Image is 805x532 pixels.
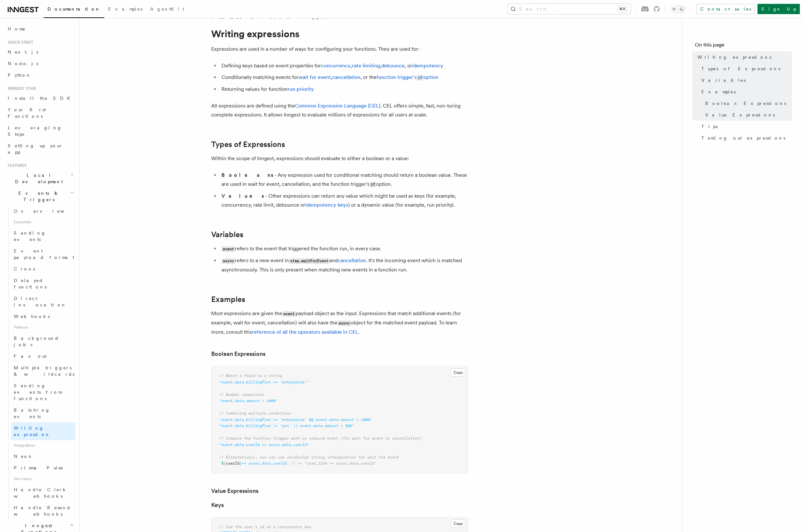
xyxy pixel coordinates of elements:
a: idempotency [412,63,443,69]
a: Common Expression Language (CEL) [295,103,380,109]
span: Leveraging Steps [8,125,62,137]
a: Leveraging Steps [5,122,75,140]
p: Most expressions are given the payload object as the input. Expressions that match additional eve... [211,309,468,337]
span: Handle Clerk webhooks [14,487,67,499]
span: Prisma Pulse [14,465,64,470]
a: Examples [699,86,792,98]
h1: Writing expressions [211,28,468,39]
span: Boolean Expressions [705,100,786,107]
span: Install the SDK [8,96,74,101]
span: Python [8,73,31,78]
a: Neon [11,450,75,462]
a: Your first Functions [5,104,75,122]
span: userId [226,461,239,466]
a: wait for event [299,74,331,80]
a: concurrency [321,63,351,69]
a: Examples [211,295,245,304]
a: Types of Expressions [211,140,285,149]
a: Prisma Pulse [11,462,75,474]
a: Batching events [11,404,75,422]
a: Crons [11,263,75,275]
span: "event.data.userId == async.data.userId" [219,442,309,447]
span: Writing expression [14,425,50,437]
span: Value Expressions [705,112,775,118]
a: Home [5,23,75,35]
a: Handle Clerk webhooks [11,484,75,502]
h4: On this page [695,41,792,51]
a: Delayed functions [11,275,75,293]
span: // Match a field to a string [219,373,282,378]
a: cancellation [338,257,366,263]
strong: Booleans [221,172,274,178]
span: "event.data.billingPlan == 'enterprise'" [219,380,309,384]
a: Setting up your app [5,140,75,158]
span: Batching events [14,408,50,419]
a: Boolean Expressions [211,349,265,358]
a: Keys [211,501,224,510]
button: Copy [451,519,466,528]
span: // Number comparison [219,392,264,397]
a: reference of all the operators available in CEL [252,329,358,335]
a: Writing expression [11,422,75,440]
a: Tips [699,121,792,132]
span: Writing expressions [697,54,771,60]
span: Documentation [48,6,100,12]
a: rate limiting [352,63,380,69]
a: Variables [699,74,792,86]
span: Essentials [11,217,75,227]
span: Next.js [8,49,38,55]
span: ` [219,461,221,466]
span: AgentKit [150,6,184,12]
span: Types of Expressions [701,65,780,72]
a: Direct invocation [11,293,75,311]
span: // Combining multiple conditions [219,411,291,416]
span: Crons [14,266,35,271]
a: Webhooks [11,311,75,322]
li: Defining keys based on event properties for , , , or [220,61,468,70]
code: if [417,75,423,81]
span: Background jobs [14,336,59,347]
a: Value Expressions [703,109,792,121]
span: Tips [701,123,718,130]
a: Writing expressions [695,51,792,63]
span: // Alternatively, you can use JavaScript string interpolation for wait for event [219,455,399,459]
span: Overview [14,209,80,214]
a: Value Expressions [211,486,258,495]
code: step.waitForEvent [289,258,329,264]
span: Multiple triggers & wildcards [14,365,74,377]
a: function trigger'sifoption [377,74,438,80]
span: // Use the user's id as a concurrency key [219,525,311,529]
a: AgentKit [146,2,188,17]
code: event [282,311,296,317]
span: Quick start [5,40,33,45]
span: Event payload format [14,248,74,260]
a: Multiple triggers & wildcards [11,362,75,380]
span: Direct invocation [14,296,66,307]
a: Background jobs [11,332,75,350]
a: Overview [11,205,75,217]
span: Testing out expressions [701,135,785,141]
span: Delayed functions [14,278,47,289]
li: Returning values for function [220,85,468,94]
button: Events & Triggers [5,187,75,205]
span: Webhooks [14,314,50,319]
span: Examples [108,6,143,12]
li: refers to the event that triggered the function run, in every case. [220,244,468,253]
span: Sending events [14,230,46,242]
span: Fan out [14,354,47,359]
span: Handle Resend webhooks [14,505,71,517]
span: Home [8,26,26,32]
a: Examples [104,2,146,17]
p: All expressions are defined using the . CEL offers simple, fast, non-turing complete expressions.... [211,101,468,119]
a: Python [5,69,75,81]
li: - Other expressions can return any value which might be used as keys (for example, concurrency, r... [220,192,468,210]
li: - Any expression used for conditional matching should return a boolean value. These are used in w... [220,171,468,189]
span: == async.data.userId` [242,461,289,466]
a: Handle Resend webhooks [11,502,75,520]
a: Boolean Expressions [703,98,792,109]
a: Contact sales [696,4,755,14]
a: Documentation [44,2,104,18]
button: Copy [451,368,466,377]
span: Examples [701,89,736,95]
span: "event.data.billingPlan == 'enterprise' && event.data.amount > 1000" [219,417,372,422]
